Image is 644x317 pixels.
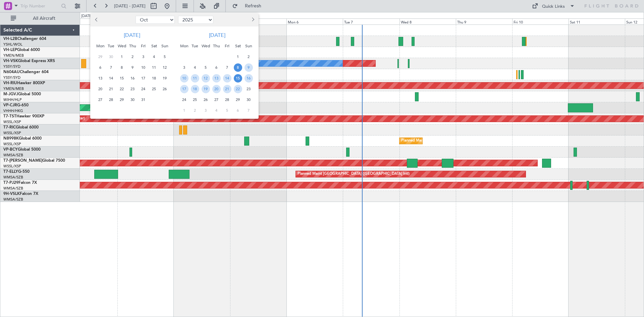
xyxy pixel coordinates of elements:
div: Sun [243,41,254,51]
select: Select year [178,16,213,24]
span: 5 [223,106,231,115]
span: 29 [118,96,126,104]
div: 29-9-2025 [95,51,106,62]
span: 5 [202,63,210,72]
span: 31 [139,96,148,104]
div: 17-10-2025 [138,73,149,84]
span: 8 [118,63,126,72]
div: 8-11-2025 [232,62,243,73]
div: 23-11-2025 [243,84,254,94]
div: Wed [200,41,211,51]
div: 3-11-2025 [179,62,190,73]
div: Fri [222,41,232,51]
div: 31-10-2025 [138,94,149,105]
div: 15-11-2025 [232,73,243,84]
div: 12-10-2025 [159,62,170,73]
span: 20 [96,85,105,93]
div: 4-12-2025 [211,105,222,116]
span: 3 [180,63,189,72]
div: 3-12-2025 [200,105,211,116]
span: 4 [150,53,158,61]
div: 18-10-2025 [149,73,159,84]
div: 7-10-2025 [106,62,116,73]
div: 8-10-2025 [116,62,127,73]
span: 8 [234,63,242,72]
div: 11-11-2025 [190,73,200,84]
span: 11 [191,74,199,83]
span: 5 [161,53,169,61]
div: Sun [159,41,170,51]
div: 4-11-2025 [190,62,200,73]
span: 15 [234,74,242,83]
span: 1 [180,106,189,115]
span: 6 [234,106,242,115]
div: 4-10-2025 [149,51,159,62]
div: 5-11-2025 [200,62,211,73]
span: 27 [212,96,221,104]
div: 30-9-2025 [106,51,116,62]
div: Wed [116,41,127,51]
div: 7-11-2025 [222,62,232,73]
span: 27 [96,96,105,104]
span: 28 [107,96,115,104]
div: 20-10-2025 [95,84,106,94]
div: 21-10-2025 [106,84,116,94]
div: 19-11-2025 [200,84,211,94]
span: 3 [202,106,210,115]
span: 25 [150,85,158,93]
span: 17 [180,85,189,93]
span: 3 [139,53,148,61]
span: 26 [202,96,210,104]
div: 27-11-2025 [211,94,222,105]
div: Thu [211,41,222,51]
div: Mon [95,41,106,51]
div: Fri [138,41,149,51]
div: 21-11-2025 [222,84,232,94]
div: 25-10-2025 [149,84,159,94]
span: 9 [128,63,137,72]
div: Mon [179,41,190,51]
span: 6 [96,63,105,72]
div: 18-11-2025 [190,84,200,94]
div: 24-10-2025 [138,84,149,94]
span: 20 [212,85,221,93]
div: 28-10-2025 [106,94,116,105]
span: 21 [223,85,231,93]
div: 28-11-2025 [222,94,232,105]
span: 4 [191,63,199,72]
span: 30 [128,96,137,104]
div: 3-10-2025 [138,51,149,62]
div: 11-10-2025 [149,62,159,73]
span: 13 [212,74,221,83]
span: 10 [180,74,189,83]
div: 12-11-2025 [200,73,211,84]
div: 14-10-2025 [106,73,116,84]
span: 7 [223,63,231,72]
button: Previous month [93,14,100,25]
div: 6-10-2025 [95,62,106,73]
span: 19 [202,85,210,93]
span: 2 [245,53,253,61]
div: 10-10-2025 [138,62,149,73]
div: 29-10-2025 [116,94,127,105]
span: 24 [180,96,189,104]
div: Tue [106,41,116,51]
div: Sat [232,41,243,51]
span: 17 [139,74,148,83]
div: 16-10-2025 [127,73,138,84]
span: 14 [223,74,231,83]
span: 11 [150,63,158,72]
span: 26 [161,85,169,93]
span: 15 [118,74,126,83]
div: 20-11-2025 [211,84,222,94]
span: 25 [191,96,199,104]
div: 14-11-2025 [222,73,232,84]
div: 27-10-2025 [95,94,106,105]
span: 16 [245,74,253,83]
div: 1-11-2025 [232,51,243,62]
span: 29 [96,53,105,61]
select: Select month [136,16,175,24]
span: 30 [245,96,253,104]
span: 19 [161,74,169,83]
span: 29 [234,96,242,104]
